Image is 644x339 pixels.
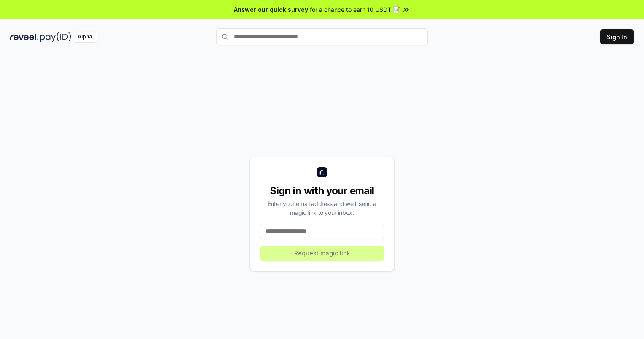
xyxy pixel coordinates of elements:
img: logo_small [317,167,327,177]
div: Alpha [73,32,97,42]
span: for a chance to earn 10 USDT 📝 [310,5,400,14]
div: Sign in with your email [260,184,384,198]
button: Sign In [600,29,634,44]
span: Answer our quick survey [234,5,308,14]
img: reveel_dark [10,32,38,42]
img: pay_id [40,32,71,42]
div: Enter your email address and we’ll send a magic link to your inbox. [260,199,384,217]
